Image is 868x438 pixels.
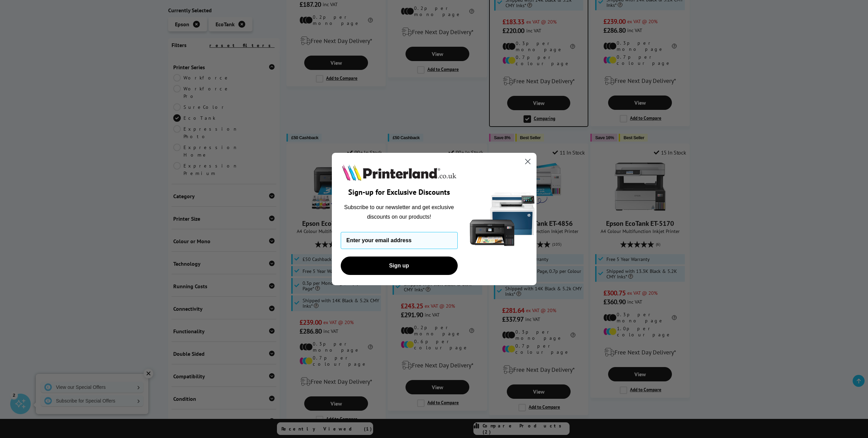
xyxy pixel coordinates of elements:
[341,232,458,249] input: Enter your email address
[522,156,534,167] button: Close dialog
[348,187,450,197] span: Sign-up for Exclusive Discounts
[344,204,454,220] span: Subscribe to our newsletter and get exclusive discounts on our products!
[341,257,458,275] button: Sign up
[468,153,536,286] img: 5290a21f-4df8-4860-95f4-ea1e8d0e8904.png
[341,163,458,182] img: Printerland.co.uk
